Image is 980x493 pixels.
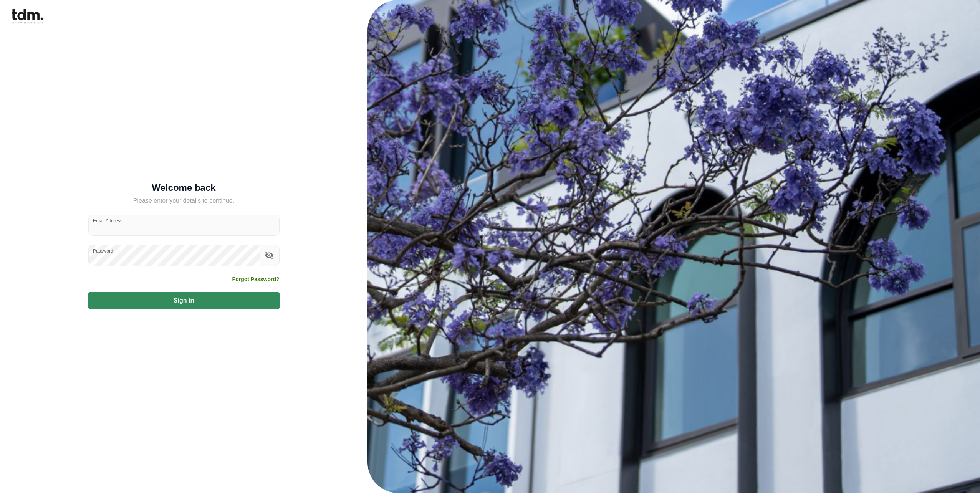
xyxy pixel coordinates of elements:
[93,248,113,254] label: Password
[232,275,280,283] a: Forgot Password?
[88,292,280,309] button: Sign in
[88,196,280,205] h5: Please enter your details to continue.
[263,249,276,262] button: toggle password visibility
[93,217,122,224] label: Email Address
[88,184,280,192] h5: Welcome back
